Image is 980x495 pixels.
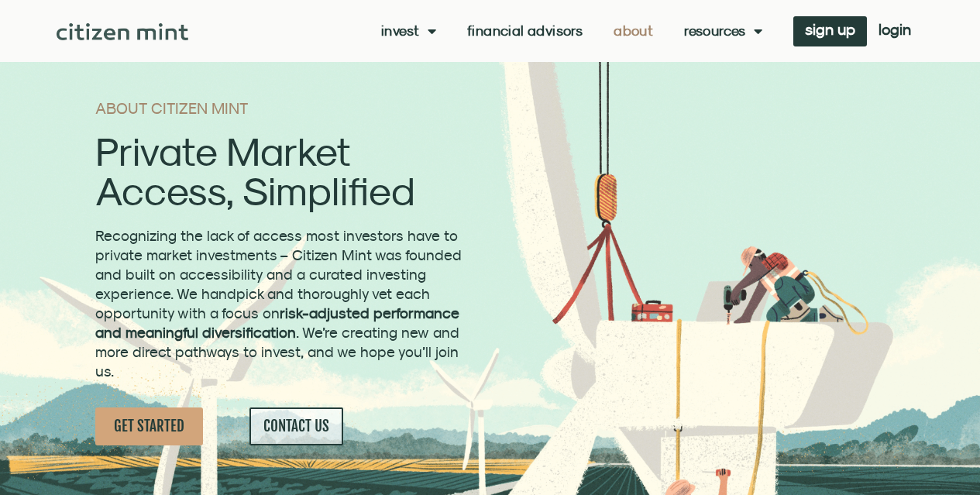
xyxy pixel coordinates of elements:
a: About [614,23,653,39]
span: login [879,24,911,35]
span: sign up [805,24,855,35]
span: GET STARTED [114,417,184,436]
a: CONTACT US [249,407,343,445]
nav: Menu [381,23,762,39]
h1: ABOUT CITIZEN MINT [95,101,466,116]
a: login [867,16,923,46]
img: Citizen Mint [57,23,189,40]
a: Resources [684,23,762,39]
a: GET STARTED [95,407,203,445]
a: sign up [793,16,867,46]
span: CONTACT US [263,417,329,436]
a: Financial Advisors [467,23,583,39]
h2: Private Market Access, Simplified [95,132,466,211]
a: Invest [381,23,436,39]
span: Recognizing the lack of access most investors have to private market investments – Citizen Mint w... [95,227,462,380]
